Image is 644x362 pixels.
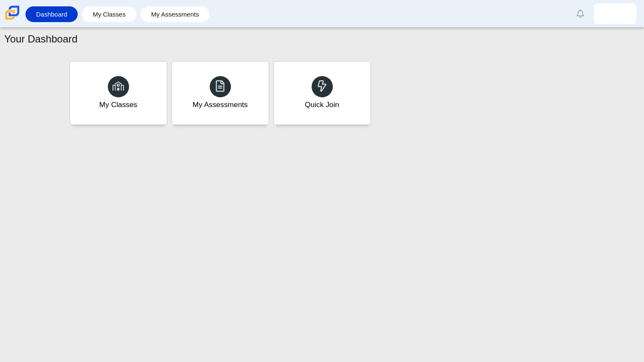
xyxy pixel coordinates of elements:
[172,61,269,125] a: My Assessments
[608,7,622,20] img: naomi.penamariano.lvTMFI
[305,99,339,110] div: Quick Join
[273,61,371,125] a: Quick Join
[86,6,132,22] a: My Classes
[594,3,636,24] a: naomi.penamariano.lvTMFI
[99,99,138,110] div: My Classes
[70,61,167,125] a: My Classes
[3,4,21,22] img: Carmen School of Science & Technology
[4,32,78,46] h1: Your Dashboard
[193,99,248,110] div: My Assessments
[3,16,21,23] a: Carmen School of Science & Technology
[571,4,590,23] a: Alerts
[30,6,73,22] a: Dashboard
[145,6,205,22] a: My Assessments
